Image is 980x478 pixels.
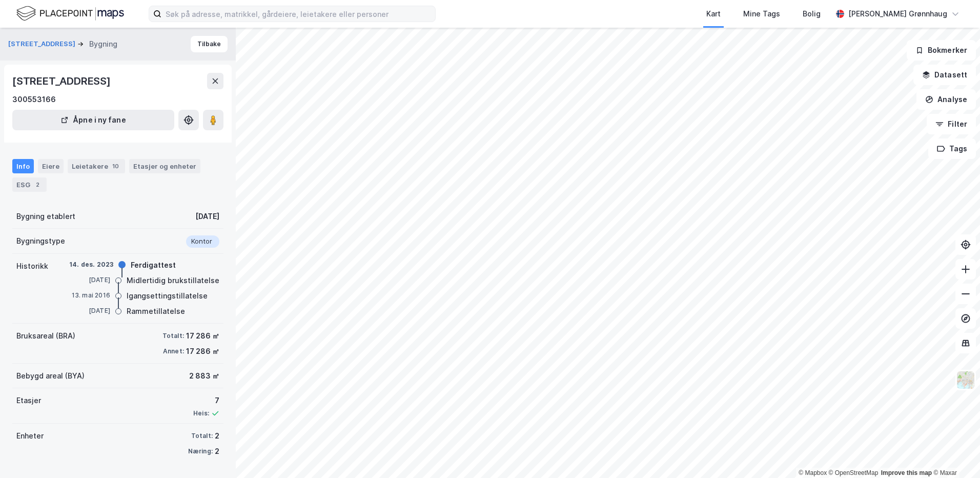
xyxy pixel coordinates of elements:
div: Totalt: [162,332,184,340]
img: logo.f888ab2527a4732fd821a326f86c7f29.svg [16,5,124,23]
div: 300553166 [12,93,56,106]
div: 2 [32,180,43,190]
div: 2 [215,430,219,442]
div: Rammetillatelse [127,305,185,317]
div: Igangsettingstillatelse [127,290,208,302]
a: OpenStreetMap [829,469,879,476]
div: [DATE] [195,210,219,223]
button: Tilbake [191,36,228,52]
div: Bolig [803,8,821,20]
div: 17 286 ㎡ [186,345,219,357]
div: 10 [110,161,121,171]
div: Ferdigattest [131,259,176,271]
div: Eiere [38,159,64,173]
div: Info [12,159,34,173]
div: 2 [215,445,219,457]
div: [DATE] [69,275,110,285]
div: [DATE] [69,306,110,315]
div: 13. mai 2016 [69,291,110,300]
div: [PERSON_NAME] Grønnhaug [848,8,947,20]
div: Heis: [193,409,209,417]
div: [STREET_ADDRESS] [12,73,113,89]
div: Annet: [163,347,184,355]
div: Mine Tags [743,8,780,20]
button: Bokmerker [907,40,976,61]
input: Søk på adresse, matrikkel, gårdeiere, leietakere eller personer [161,6,435,22]
div: 7 [193,394,219,407]
iframe: Chat Widget [929,429,980,478]
div: Midlertidig brukstillatelse [127,274,219,287]
img: Z [956,370,975,390]
div: Bygningstype [16,235,65,247]
div: ESG [12,177,47,192]
div: Kontrollprogram for chat [929,429,980,478]
div: Bygning [89,38,117,50]
a: Improve this map [881,469,932,476]
div: 2 883 ㎡ [189,370,219,382]
div: Leietakere [68,159,125,173]
div: 17 286 ㎡ [186,330,219,342]
a: Mapbox [799,469,827,476]
button: Analyse [916,89,976,110]
button: Tags [928,138,976,159]
div: Bruksareal (BRA) [16,330,75,342]
div: Etasjer og enheter [133,162,196,171]
div: Enheter [16,430,44,442]
button: Filter [927,114,976,134]
div: Totalt: [191,432,213,440]
div: Historikk [16,260,48,272]
div: Bygning etablert [16,210,75,223]
div: 14. des. 2023 [69,260,114,269]
div: Næring: [188,447,213,455]
div: Bebygd areal (BYA) [16,370,85,382]
button: [STREET_ADDRESS] [8,39,77,49]
button: Åpne i ny fane [12,110,174,130]
button: Datasett [913,65,976,85]
div: Kart [706,8,721,20]
div: Etasjer [16,394,41,407]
